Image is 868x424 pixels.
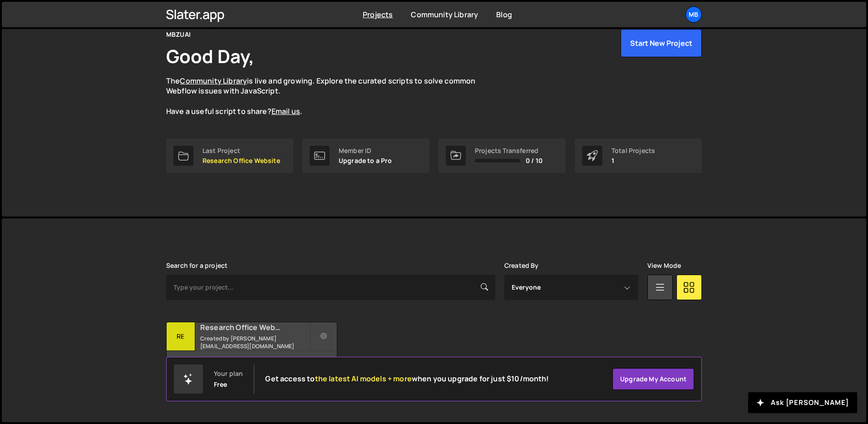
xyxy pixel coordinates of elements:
[647,262,681,269] label: View Mode
[202,157,280,164] p: Research Office Website
[315,374,412,384] span: the latest AI models + more
[339,147,392,154] div: Member ID
[167,322,195,351] div: Re
[166,76,493,117] p: The is live and growing. Explore the curated scripts to solve common Webflow issues with JavaScri...
[166,262,227,269] label: Search for a project
[475,147,542,154] div: Projects Transferred
[166,138,293,173] a: Last Project Research Office Website
[748,392,857,413] button: Ask [PERSON_NAME]
[200,335,310,350] small: Created by [PERSON_NAME][EMAIL_ADDRESS][DOMAIN_NAME]
[612,157,655,164] p: 1
[166,322,337,379] a: Re Research Office Website Created by [PERSON_NAME][EMAIL_ADDRESS][DOMAIN_NAME] 10 pages, last up...
[363,10,393,20] a: Projects
[504,262,539,269] label: Created By
[214,381,227,388] div: Free
[411,10,478,20] a: Community Library
[166,29,191,40] div: MBZUAI
[496,10,512,20] a: Blog
[202,147,280,154] div: Last Project
[612,368,694,390] a: Upgrade my account
[621,29,702,57] button: Start New Project
[200,322,310,332] h2: Research Office Website
[167,351,337,378] div: 10 pages, last updated by about [DATE]
[166,275,495,300] input: Type your project...
[180,76,247,86] a: Community Library
[686,6,702,23] a: MB
[271,106,300,116] a: Email us
[214,370,243,377] div: Your plan
[166,44,254,69] h1: Good Day,
[339,157,392,164] p: Upgrade to a Pro
[265,375,549,383] h2: Get access to when you upgrade for just $10/month!
[612,147,655,154] div: Total Projects
[526,157,542,164] span: 0 / 10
